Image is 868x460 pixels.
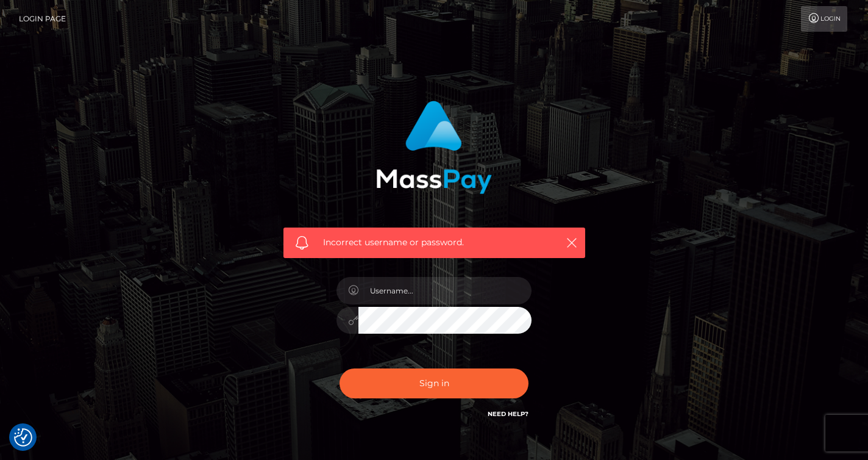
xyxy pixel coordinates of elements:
[801,6,847,32] a: Login
[14,428,32,447] img: Revisit consent button
[488,410,528,418] a: Need Help?
[14,428,32,447] button: Consent Preferences
[376,101,492,194] img: MassPay Login
[340,368,528,398] button: Sign in
[323,236,546,249] span: Incorrect username or password.
[358,277,532,304] input: Username...
[19,6,66,32] a: Login Page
